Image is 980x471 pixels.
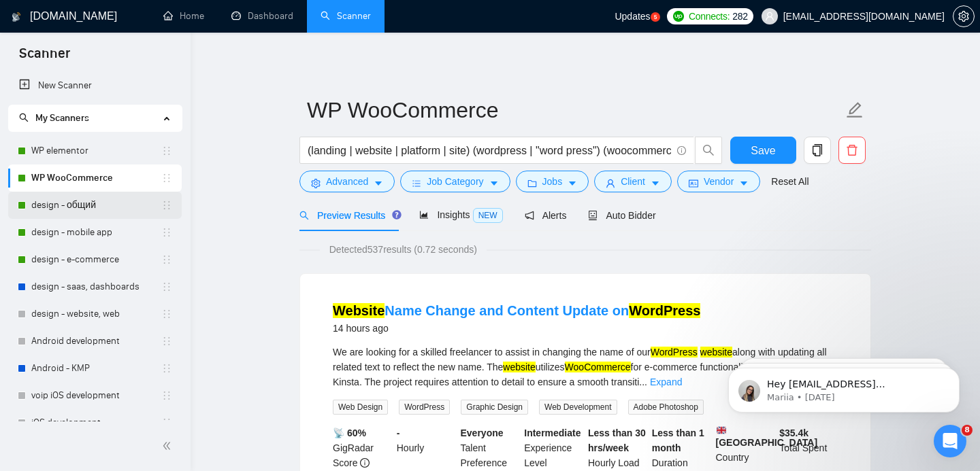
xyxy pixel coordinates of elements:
[521,425,585,470] div: Experience Level
[650,377,682,387] a: Expand
[162,439,176,453] span: double-left
[461,400,528,415] span: Graphic Design
[839,144,865,156] span: delete
[524,428,581,438] b: Intermediate
[299,210,397,221] span: Preview Results
[8,409,182,436] li: iOS development
[31,300,161,328] a: design - website, web
[307,93,843,127] input: Scanner name...
[689,9,730,24] span: Connects:
[503,362,535,372] mark: website
[19,113,29,122] span: search
[8,273,182,300] li: design - saas, dashboards
[804,144,830,156] span: copy
[739,178,749,188] span: caret-down
[35,112,89,124] span: My Scanners
[953,11,974,22] span: setting
[391,209,403,221] div: Tooltip anchor
[299,171,395,192] button: settingAdvancedcaret-down
[542,174,563,189] span: Jobs
[412,178,421,188] span: bars
[333,320,700,336] div: 14 hours ago
[161,281,172,292] span: holder
[333,303,700,318] a: WebsiteName Change and Content Update onWordPress
[31,273,161,300] a: design - saas, dashboards
[751,142,775,159] span: Save
[461,428,504,438] b: Everyone
[704,174,734,189] span: Vendor
[565,362,631,372] mark: WooCommerce
[19,72,171,99] a: New Scanner
[333,400,388,415] span: Web Design
[8,72,182,99] li: New Scanner
[639,377,647,387] span: ...
[516,171,589,192] button: folderJobscaret-down
[700,347,732,357] mark: website
[161,390,172,401] span: holder
[31,246,161,273] a: design - e-commerce
[695,137,722,164] button: search
[8,355,182,382] li: Android - KMP
[8,328,182,355] li: Android development
[161,336,172,347] span: holder
[31,219,161,246] a: design - mobile app
[677,171,760,192] button: idcardVendorcaret-down
[427,174,483,189] span: Job Category
[588,210,655,221] span: Auto Bidder
[708,339,980,434] iframe: Intercom notifications message
[419,209,502,220] span: Insights
[716,425,818,448] b: [GEOGRAPHIC_DATA]
[962,425,973,436] span: 8
[394,425,458,470] div: Hourly
[527,178,537,188] span: folder
[31,137,161,164] a: WP elementor
[804,137,831,164] button: copy
[651,347,698,357] mark: WordPress
[653,14,657,20] text: 5
[8,300,182,328] li: design - website, web
[326,174,368,189] span: Advanced
[321,10,371,22] a: searchScanner
[615,11,650,22] span: Updates
[320,242,487,257] span: Detected 537 results (0.72 seconds)
[399,400,450,415] span: WordPress
[333,345,838,389] div: We are looking for a skilled freelancer to assist in changing the name of our along with updating...
[12,6,21,28] img: logo
[525,210,567,221] span: Alerts
[8,246,182,273] li: design - e-commerce
[31,409,161,436] a: iOS development
[651,178,660,188] span: caret-down
[539,400,617,415] span: Web Development
[934,425,966,457] iframe: Intercom live chat
[161,200,172,211] span: holder
[31,382,161,409] a: voip iOS development
[629,303,700,318] mark: WordPress
[308,142,671,159] input: Search Freelance Jobs...
[8,164,182,192] li: WP WooCommerce
[838,137,866,164] button: delete
[31,355,161,382] a: Android - KMP
[651,12,660,22] a: 5
[588,211,598,220] span: robot
[161,363,172,374] span: holder
[606,178,615,188] span: user
[730,137,796,164] button: Save
[31,328,161,355] a: Android development
[299,211,309,220] span: search
[19,112,89,124] span: My Scanners
[8,219,182,246] li: design - mobile app
[652,428,704,453] b: Less than 1 month
[400,171,510,192] button: barsJob Categorycaret-down
[330,425,394,470] div: GigRadar Score
[673,11,684,22] img: upwork-logo.png
[8,382,182,409] li: voip iOS development
[161,145,172,156] span: holder
[689,178,698,188] span: idcard
[161,254,172,265] span: holder
[419,210,429,220] span: area-chart
[677,146,686,155] span: info-circle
